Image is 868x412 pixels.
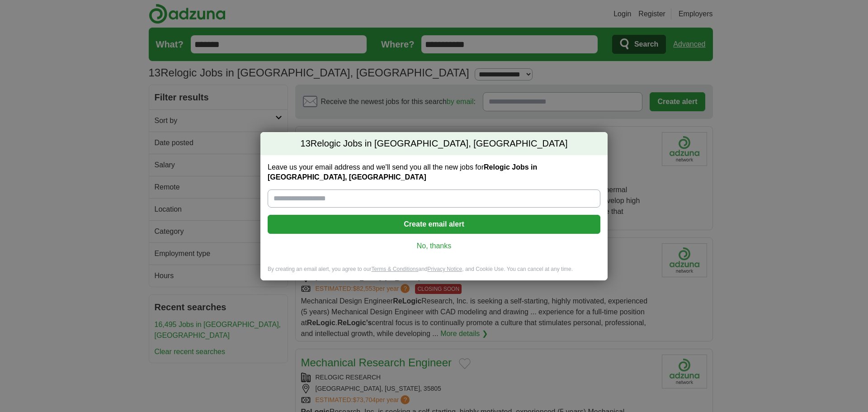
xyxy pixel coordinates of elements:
[260,265,608,280] div: By creating an email alert, you agree to our and , and Cookie Use. You can cancel at any time.
[301,137,311,150] span: 13
[268,215,600,234] button: Create email alert
[428,266,462,272] a: Privacy Notice
[275,241,593,251] a: No, thanks
[268,162,600,182] label: Leave us your email address and we'll send you all the new jobs for
[260,132,608,156] h2: Relogic Jobs in [GEOGRAPHIC_DATA], [GEOGRAPHIC_DATA]
[371,266,418,272] a: Terms & Conditions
